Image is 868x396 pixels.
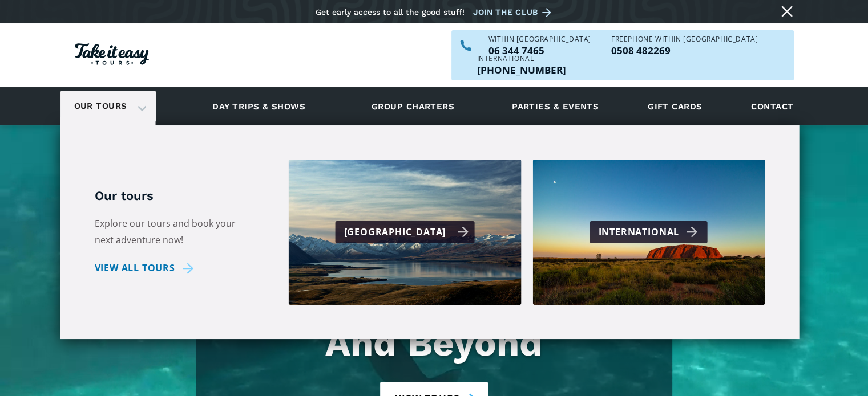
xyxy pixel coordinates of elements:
[289,160,522,305] a: [GEOGRAPHIC_DATA]
[778,2,796,21] a: Close message
[488,46,591,55] a: Call us within NZ on 063447465
[357,91,469,122] a: Group charters
[506,91,604,122] a: Parties & events
[316,7,465,17] div: Get early access to all the good stuff!
[95,215,255,248] p: Explore our tours and book your next adventure now!
[95,188,255,205] h5: Our tours
[75,38,149,74] a: Homepage
[75,43,149,65] img: Take it easy Tours logo
[477,65,566,75] p: [PHONE_NUMBER]
[95,260,198,276] a: View all tours
[611,36,758,43] div: Freephone WITHIN [GEOGRAPHIC_DATA]
[477,55,566,62] div: International
[611,46,758,55] p: 0508 482269
[473,5,555,19] a: Join the club
[344,224,469,240] div: [GEOGRAPHIC_DATA]
[611,46,758,55] a: Call us freephone within NZ on 0508482269
[60,125,800,339] nav: Our tours
[642,91,708,122] a: Gift cards
[488,36,591,43] div: WITHIN [GEOGRAPHIC_DATA]
[477,65,566,75] a: Call us outside of NZ on +6463447465
[745,91,799,122] a: Contact
[198,91,320,122] a: Day trips & shows
[532,160,765,305] a: International
[599,224,702,240] div: International
[60,91,156,122] div: Our tours
[488,46,591,55] p: 06 344 7465
[66,93,136,120] a: Our tours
